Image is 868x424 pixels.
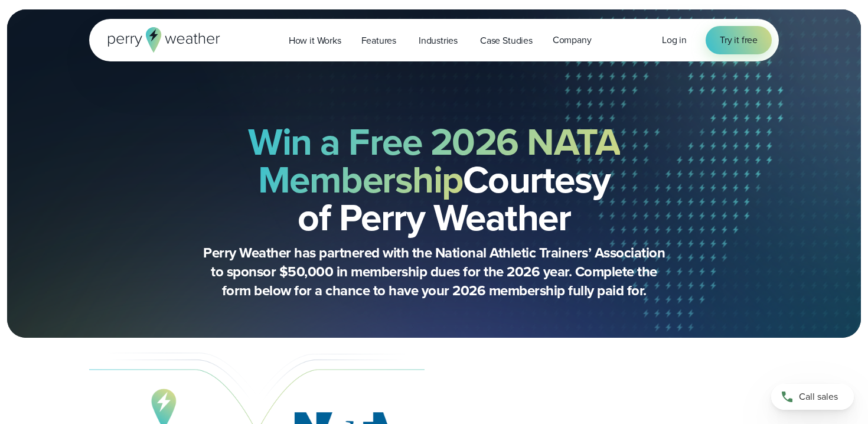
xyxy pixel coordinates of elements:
a: How it Works [279,28,351,53]
span: Log in [662,33,687,47]
a: Try it free [706,26,772,54]
a: Call sales [771,384,854,410]
span: Case Studies [480,34,533,48]
h2: Courtesy of Perry Weather [148,123,720,236]
span: Company [553,33,592,47]
span: How it Works [289,34,341,48]
a: Log in [662,33,687,47]
a: Case Studies [470,28,543,53]
span: Call sales [799,390,838,404]
span: Try it free [720,33,758,47]
p: Perry Weather has partnered with the National Athletic Trainers’ Association to sponsor $50,000 i... [198,243,670,300]
strong: Win a Free 2026 NATA Membership [248,114,620,207]
span: Industries [419,34,458,48]
span: Features [361,34,396,48]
